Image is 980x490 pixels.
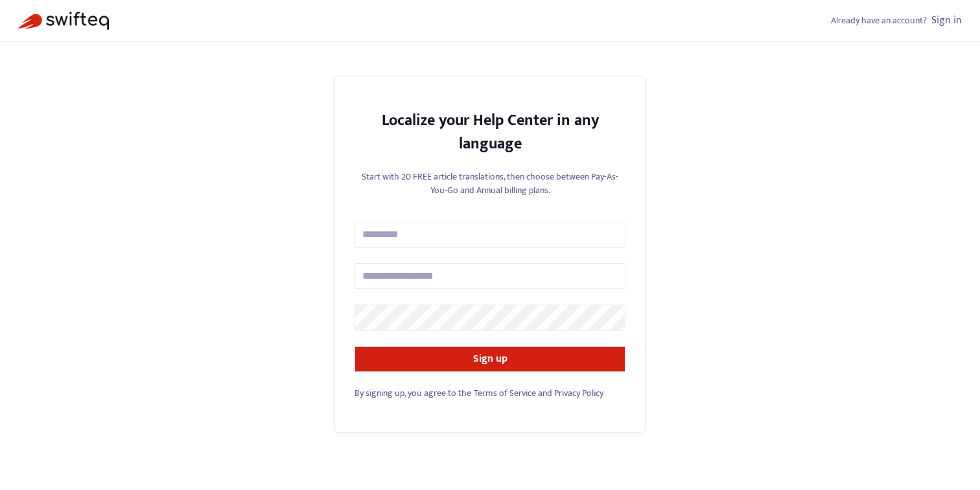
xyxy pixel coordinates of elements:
span: By signing up, you agree to the [355,386,471,401]
div: and [355,386,625,400]
p: Start with 20 FREE article translations, then choose between Pay-As-You-Go and Annual billing plans. [355,170,625,197]
a: Terms of Service [474,386,536,401]
button: Sign up [355,346,625,372]
span: Already have an account? [831,13,927,28]
strong: Localize your Help Center in any language [382,108,599,157]
a: Privacy Policy [554,386,603,401]
strong: Sign up [473,350,507,367]
img: Swifteq [18,12,109,30]
a: Sign in [931,12,962,29]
